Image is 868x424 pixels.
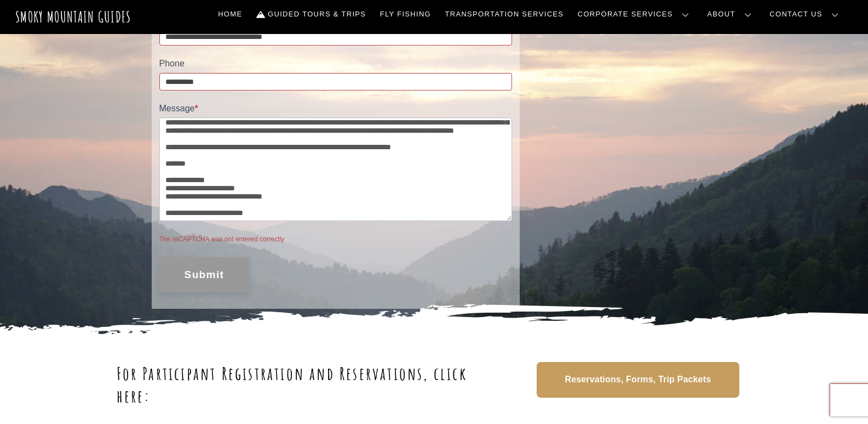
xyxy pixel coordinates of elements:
a: Smoky Mountain Guides [15,8,131,26]
button: Submit [159,257,250,292]
a: Home [214,3,246,26]
h2: For Participant Registration and Reservations, click here: [117,362,504,408]
label: Message [159,101,512,117]
a: Corporate Services [573,3,698,26]
a: About [703,3,760,26]
a: Fly Fishing [376,3,435,26]
a: Contact Us [766,3,847,26]
span: Reservations, Forms, Trip Packets [565,374,711,386]
div: The reCAPTCHA was not entered correctly [159,232,512,246]
a: Transportation Services [441,3,568,26]
a: Reservations, Forms, Trip Packets [537,362,739,398]
a: Guided Tours & Trips [252,3,370,26]
label: Phone [159,56,512,72]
